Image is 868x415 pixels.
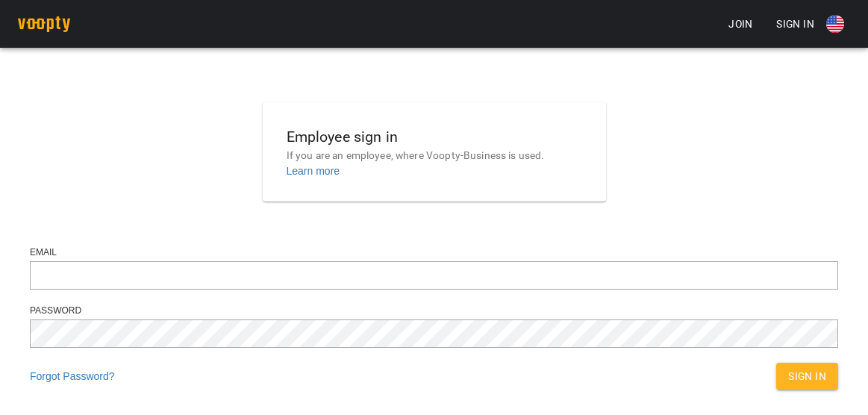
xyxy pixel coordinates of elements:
h6: Employee sign in [287,125,582,149]
p: If you are an employee, where Voopty-Business is used. [287,149,582,163]
span: Join [728,15,753,33]
img: voopty.png [18,16,70,32]
a: Learn more [287,165,340,177]
span: Sign In [788,367,826,385]
span: Sign In [776,15,814,33]
button: Sign In [776,363,838,390]
a: Sign In [770,10,820,37]
a: Forgot Password? [30,370,115,382]
div: Email [30,246,838,259]
div: Password [30,305,838,317]
img: US.svg [826,15,844,33]
a: Join [722,10,770,37]
button: Employee sign inIf you are an employee, where Voopty-Business is used.Learn more [275,113,594,190]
